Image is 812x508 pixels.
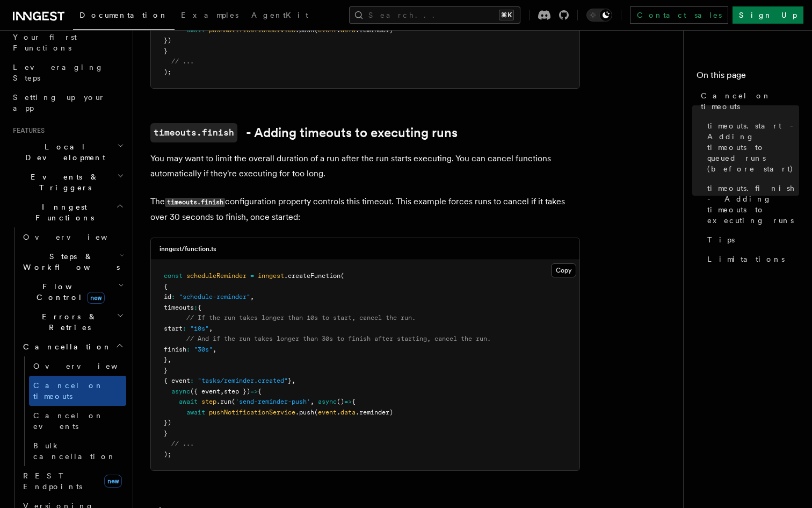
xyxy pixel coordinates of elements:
[733,6,803,24] a: Sign Up
[19,251,120,273] span: Steps & Workflows
[9,167,126,197] button: Events & Triggers
[258,272,284,280] span: inngest
[235,398,310,405] span: 'send-reminder-push'
[250,388,258,395] span: =>
[168,356,171,363] span: ,
[164,68,171,76] span: );
[79,11,168,19] span: Documentation
[183,325,186,332] span: :
[175,3,245,29] a: Examples
[314,409,318,416] span: (
[179,293,250,300] span: "schedule-reminder"
[164,37,171,44] span: })
[224,388,250,395] span: step })
[179,398,198,405] span: await
[164,450,171,458] span: );
[295,409,314,416] span: .push
[164,47,168,55] span: }
[352,398,356,405] span: {
[19,356,126,466] div: Cancellation
[220,388,224,395] span: ,
[33,381,104,400] span: Cancel on timeouts
[13,93,105,112] span: Setting up your app
[9,137,126,167] button: Local Development
[356,26,393,34] span: .reminder)
[164,419,171,426] span: })
[186,346,190,353] span: :
[186,272,247,280] span: scheduleReminder
[231,398,235,405] span: (
[586,9,612,22] button: Toggle dark mode
[697,69,799,86] h4: On this page
[209,26,295,34] span: pushNotificationService
[251,11,308,19] span: AgentKit
[33,411,104,431] span: Cancel on events
[19,341,112,352] span: Cancellation
[703,249,799,269] a: Limitations
[186,409,205,416] span: await
[164,293,171,300] span: id
[310,398,314,405] span: ,
[245,3,315,29] a: AgentKit
[707,120,799,174] span: timeouts.start - Adding timeouts to queued runs (before start)
[340,409,356,416] span: data
[164,367,168,374] span: }
[19,227,126,247] a: Overview
[201,398,216,405] span: step
[198,377,288,384] span: "tasks/reminder.created"
[190,325,209,332] span: "10s"
[288,377,292,384] span: }
[349,6,520,24] button: Search...⌘K
[314,26,318,34] span: (
[697,86,799,116] a: Cancel on timeouts
[19,337,126,356] button: Cancellation
[164,356,168,363] span: }
[9,202,116,223] span: Inngest Functions
[164,325,183,332] span: start
[9,197,126,227] button: Inngest Functions
[9,58,126,88] a: Leveraging Steps
[258,388,262,395] span: {
[703,230,799,249] a: Tips
[19,466,126,496] a: REST Endpointsnew
[216,398,231,405] span: .run
[186,314,416,321] span: // If the run takes longer than 10s to start, cancel the run.
[337,398,344,405] span: ()
[707,183,799,226] span: timeouts.finish - Adding timeouts to executing runs
[344,398,352,405] span: =>
[209,409,295,416] span: pushNotificationService
[19,277,126,307] button: Flow Controlnew
[701,90,799,112] span: Cancel on timeouts
[295,26,314,34] span: .push
[19,247,126,277] button: Steps & Workflows
[630,6,728,24] a: Contact sales
[171,388,190,395] span: async
[165,198,225,207] code: timeouts.finish
[250,293,254,300] span: ,
[160,245,216,253] h3: inngest/function.ts
[19,311,117,333] span: Errors & Retries
[171,58,194,65] span: // ...
[318,26,337,34] span: event
[87,292,105,304] span: new
[164,430,168,437] span: }
[703,116,799,178] a: timeouts.start - Adding timeouts to queued runs (before start)
[9,141,117,163] span: Local Development
[29,436,126,466] a: Bulk cancellation
[164,304,194,311] span: timeouts
[190,377,194,384] span: :
[171,440,194,447] span: // ...
[150,123,458,142] a: timeouts.finish- Adding timeouts to executing runs
[551,263,576,277] button: Copy
[164,346,186,353] span: finish
[181,11,238,19] span: Examples
[337,26,340,34] span: .
[164,283,168,290] span: {
[318,398,337,405] span: async
[284,272,340,280] span: .createFunction
[703,178,799,230] a: timeouts.finish - Adding timeouts to executing runs
[104,475,122,488] span: new
[33,441,116,461] span: Bulk cancellation
[194,346,213,353] span: "30s"
[340,26,356,34] span: data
